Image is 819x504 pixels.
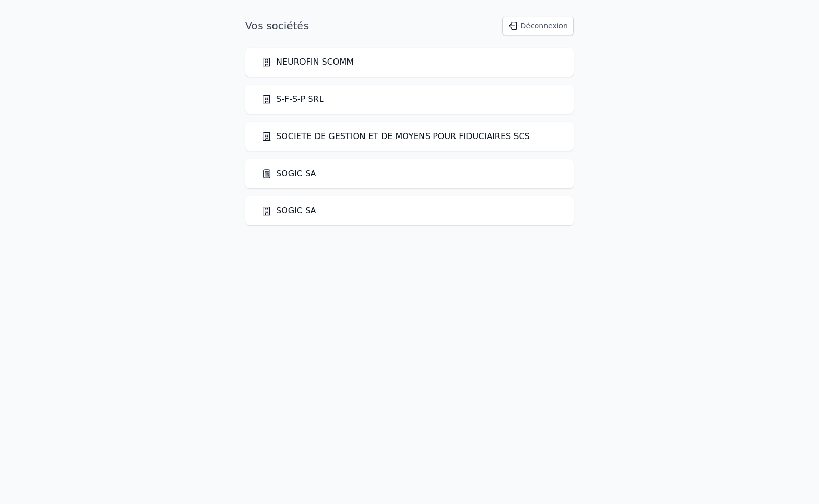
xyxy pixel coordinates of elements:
[262,130,530,143] a: SOCIETE DE GESTION ET DE MOYENS POUR FIDUCIAIRES SCS
[262,167,316,180] a: SOGIC SA
[245,19,309,33] h1: Vos sociétés
[262,56,354,68] a: NEUROFIN SCOMM
[262,205,316,217] a: SOGIC SA
[262,93,324,105] a: S-F-S-P SRL
[502,17,574,35] button: Déconnexion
